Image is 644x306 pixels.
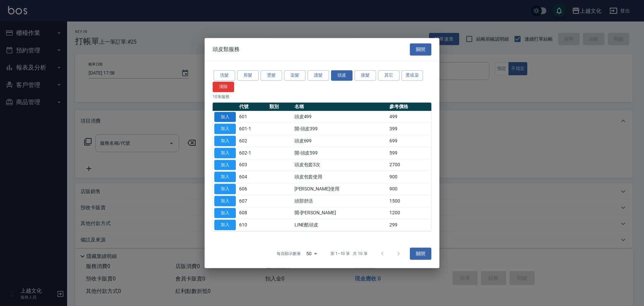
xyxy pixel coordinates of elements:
[388,135,431,147] td: 699
[293,183,388,195] td: [PERSON_NAME]使用
[293,147,388,159] td: 開-頭皮599
[293,102,388,111] th: 名稱
[388,219,431,231] td: 299
[268,102,293,111] th: 類別
[293,111,388,123] td: 頭皮499
[293,219,388,231] td: LINE酷頭皮
[214,196,236,206] button: 加入
[237,135,268,147] td: 602
[388,171,431,183] td: 900
[214,220,236,230] button: 加入
[388,207,431,219] td: 1200
[378,70,399,81] button: 其它
[304,245,320,263] div: 50
[293,159,388,171] td: 頭皮包套3次
[214,112,236,122] button: 加入
[237,183,268,195] td: 606
[213,82,234,92] button: 清除
[214,208,236,218] button: 加入
[293,207,388,219] td: 開-[PERSON_NAME]
[388,102,431,111] th: 參考價格
[237,207,268,219] td: 608
[401,70,423,81] button: 燙或染
[237,111,268,123] td: 601
[214,70,235,81] button: 洗髮
[237,219,268,231] td: 610
[410,248,431,260] button: 關閉
[214,160,236,170] button: 加入
[214,136,236,146] button: 加入
[410,43,431,56] button: 關閉
[214,184,236,194] button: 加入
[237,195,268,207] td: 607
[388,183,431,195] td: 900
[214,124,236,134] button: 加入
[261,70,282,81] button: 燙髮
[237,171,268,183] td: 604
[214,148,236,158] button: 加入
[237,159,268,171] td: 603
[388,111,431,123] td: 499
[237,147,268,159] td: 602-1
[277,251,301,257] p: 每頁顯示數量
[237,70,259,81] button: 剪髮
[330,251,368,257] p: 第 1–10 筆 共 10 筆
[388,123,431,135] td: 399
[293,135,388,147] td: 頭皮699
[237,102,268,111] th: 代號
[331,70,353,81] button: 頭皮
[284,70,306,81] button: 染髮
[355,70,376,81] button: 接髮
[237,123,268,135] td: 601-1
[308,70,329,81] button: 護髮
[293,123,388,135] td: 開-頭皮399
[293,171,388,183] td: 頭皮包套使用
[388,159,431,171] td: 2700
[213,94,431,100] p: 10 筆服務
[214,172,236,182] button: 加入
[388,195,431,207] td: 1500
[293,195,388,207] td: 頭部舒活
[213,46,239,53] span: 頭皮類服務
[388,147,431,159] td: 599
